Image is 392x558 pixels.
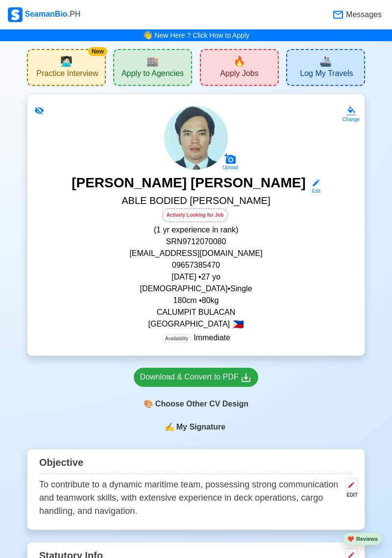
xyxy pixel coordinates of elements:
span: Log My Travels [300,69,353,81]
div: EDIT [341,491,358,499]
span: interview [60,54,73,69]
div: Download & Convert to PDF [140,371,252,383]
span: sign [165,421,174,433]
span: new [233,54,245,69]
span: Apply Jobs [220,69,258,81]
span: Availability [162,334,192,343]
span: agencies [147,54,159,69]
p: 180 cm • 80 kg [39,295,353,306]
h5: ABLE BODIED [PERSON_NAME] [39,195,353,208]
p: Immediate [162,332,230,344]
span: Practice Interview [36,69,98,81]
span: My Signature [174,421,227,433]
span: paint [144,398,153,410]
div: Choose Other CV Design [134,395,259,413]
div: SeamanBio [8,7,80,22]
p: [DATE] • 27 yo [39,271,353,283]
span: bell [140,27,155,43]
span: Apply to Agencies [122,69,184,81]
span: Messages [344,9,382,21]
div: Actively Looking for Job [162,208,228,222]
p: SRN 9712070080 [39,236,353,248]
div: Change [343,116,360,123]
button: heartReviews [343,533,382,546]
a: Download & Convert to PDF [134,368,259,387]
h3: [PERSON_NAME] [PERSON_NAME] [72,175,306,195]
p: CALUMPIT BULACAN [39,306,353,318]
span: heart [347,536,354,542]
div: Objective [39,453,353,474]
p: To contribute to a dynamic maritime team, possessing strong communication and teamwork skills, wi... [39,478,341,518]
div: New [88,47,107,56]
span: travel [319,54,332,69]
img: Logo [8,7,23,22]
p: [EMAIL_ADDRESS][DOMAIN_NAME] [39,248,353,259]
p: 09657385470 [39,259,353,271]
div: Upload [222,165,238,171]
span: .PH [68,10,81,18]
p: [GEOGRAPHIC_DATA] [39,318,353,330]
div: Edit [308,187,320,195]
p: (1 yr experience in rank) [39,224,353,236]
p: [DEMOGRAPHIC_DATA] • Single [39,283,353,295]
span: 🇵🇭 [232,320,244,329]
a: New Here ? Click How to Apply [154,31,249,39]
